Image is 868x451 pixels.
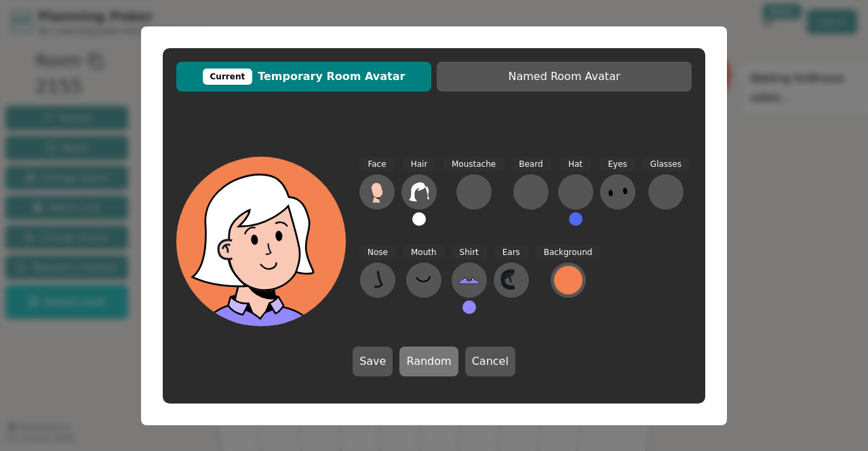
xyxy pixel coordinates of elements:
[443,157,504,172] span: Moustache
[494,245,528,260] span: Ears
[642,157,690,172] span: Glasses
[403,245,445,260] span: Mouth
[399,347,458,376] button: Random
[203,68,253,85] div: Current
[560,157,591,172] span: Hat
[403,157,436,172] span: Hair
[353,347,393,376] button: Save
[359,245,396,260] span: Nose
[600,157,635,172] span: Eyes
[437,62,692,92] button: Named Room Avatar
[443,68,685,85] span: Named Room Avatar
[183,68,425,85] span: Temporary Room Avatar
[176,62,431,92] button: CurrentTemporary Room Avatar
[511,157,551,172] span: Beard
[465,347,515,376] button: Cancel
[536,245,601,260] span: Background
[452,245,487,260] span: Shirt
[359,157,394,172] span: Face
